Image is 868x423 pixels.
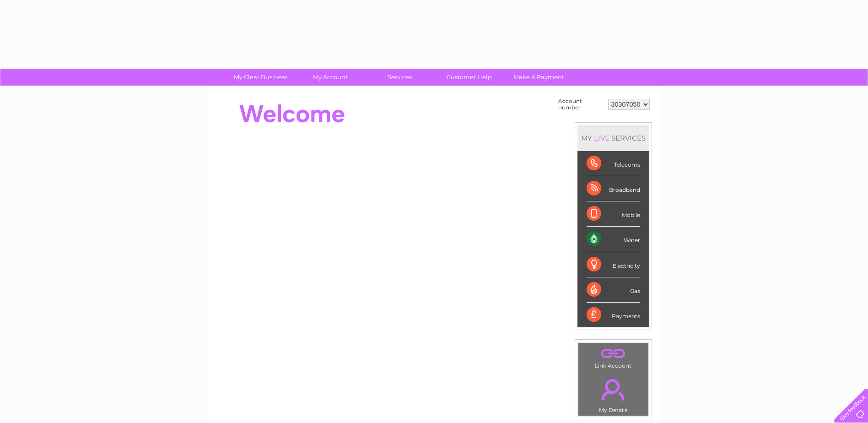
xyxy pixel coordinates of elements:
a: My Account [292,69,368,86]
a: Customer Help [431,69,507,86]
a: Services [362,69,437,86]
div: MY SERVICES [577,125,649,151]
td: Link Account [578,342,649,371]
div: Payments [587,303,640,327]
div: Gas [587,277,640,303]
a: Make A Payment [501,69,577,86]
div: Water [587,227,640,252]
div: LIVE [592,134,611,142]
a: . [581,345,646,361]
div: Electricity [587,252,640,277]
div: Telecoms [587,151,640,176]
a: . [581,374,646,406]
td: My Details [578,371,649,416]
div: Mobile [587,201,640,227]
a: My Clear Business [223,69,298,86]
td: Account number [556,96,606,113]
div: Broadband [587,176,640,201]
